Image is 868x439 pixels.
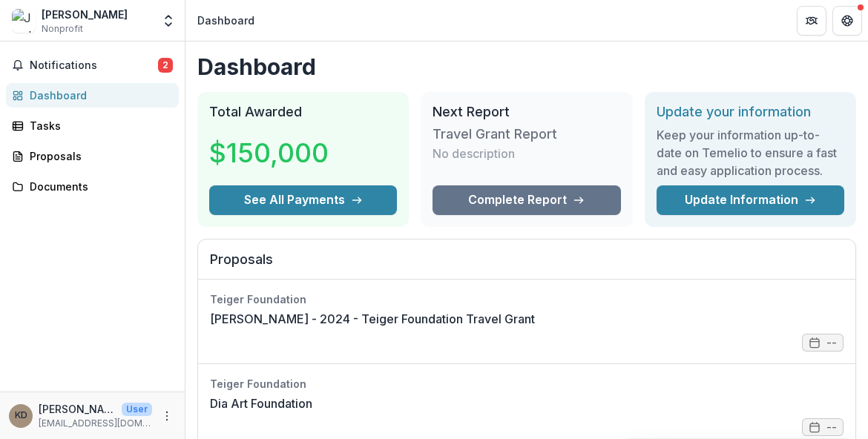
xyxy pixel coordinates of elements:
[210,251,844,280] h2: Proposals
[122,403,152,416] p: User
[191,10,260,31] nav: breadcrumb
[197,53,856,80] h1: Dashboard
[6,113,179,138] a: Tasks
[797,6,826,36] button: Partners
[6,53,179,77] button: Notifications2
[39,417,152,430] p: [EMAIL_ADDRESS][DOMAIN_NAME]
[657,104,844,120] h2: Update your information
[30,88,167,103] div: Dashboard
[39,401,116,417] p: [PERSON_NAME]
[6,144,179,168] a: Proposals
[42,7,128,22] div: [PERSON_NAME]
[30,59,158,72] span: Notifications
[158,407,176,425] button: More
[210,395,312,412] a: Dia Art Foundation
[6,174,179,199] a: Documents
[12,9,36,33] img: Jordan Carter
[210,310,535,328] a: [PERSON_NAME] - 2024 - Teiger Foundation Travel Grant
[209,104,397,120] h2: Total Awarded
[30,118,167,133] div: Tasks
[30,148,167,164] div: Proposals
[158,6,179,36] button: Open entity switcher
[6,83,179,108] a: Dashboard
[433,185,620,215] a: Complete Report
[158,58,173,73] span: 2
[15,411,27,420] div: Karey David
[209,133,329,173] h3: $150,000
[657,126,844,179] h3: Keep your information up-to-date on Temelio to ensure a fast and easy application process.
[832,6,862,36] button: Get Help
[433,126,557,142] h3: Travel Grant Report
[433,104,620,120] h2: Next Report
[657,185,844,215] a: Update Information
[197,13,254,28] div: Dashboard
[209,185,397,215] button: See All Payments
[42,22,83,36] span: Nonprofit
[30,179,167,194] div: Documents
[433,145,515,162] p: No description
